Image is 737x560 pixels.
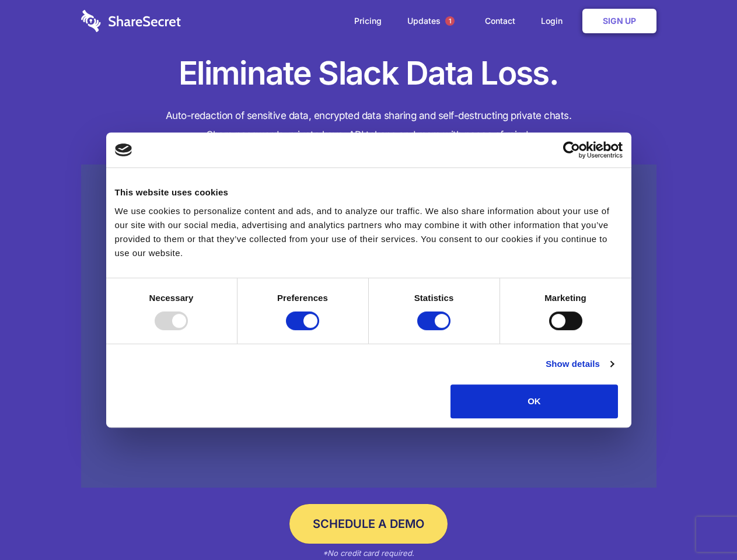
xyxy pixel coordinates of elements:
a: Schedule a Demo [289,504,448,544]
img: logo-wordmark-white-trans-d4663122ce5f474addd5e946df7df03e33cb6a1c49d2221995e7729f52c070b2.svg [81,10,181,32]
a: Sign Up [582,9,656,33]
a: Contact [473,3,527,39]
span: 1 [445,16,455,26]
div: We use cookies to personalize content and ads, and to analyze our traffic. We also share informat... [115,204,623,260]
strong: Preferences [277,293,328,303]
a: Wistia video thumbnail [81,164,656,488]
a: Usercentrics Cookiebot - opens in a new window [521,141,623,159]
div: This website uses cookies [115,185,623,199]
em: *No credit card required. [323,548,414,558]
a: Pricing [343,3,393,39]
button: OK [450,384,618,418]
strong: Necessary [149,293,194,303]
h4: Auto-redaction of sensitive data, encrypted data sharing and self-destructing private chats. Shar... [81,106,656,145]
a: Login [529,3,580,39]
strong: Marketing [544,293,586,303]
strong: Statistics [414,293,454,303]
a: Show details [546,357,613,371]
img: logo [115,143,132,156]
h1: Eliminate Slack Data Loss. [81,52,656,94]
